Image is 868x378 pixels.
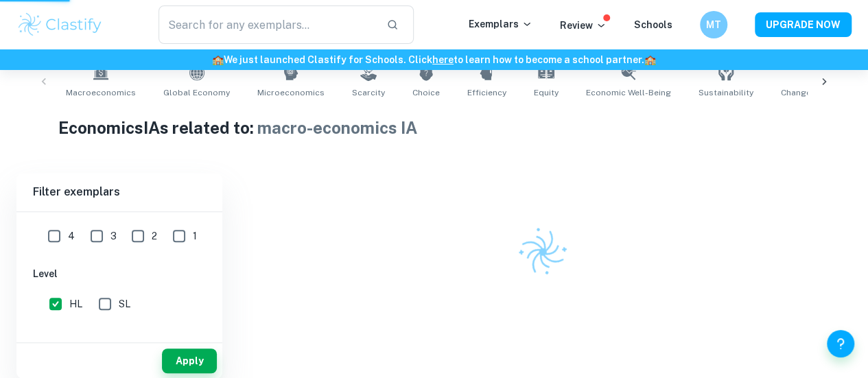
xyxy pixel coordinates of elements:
[69,296,82,311] span: HL
[33,266,206,281] h6: Level
[467,86,506,99] span: Efficiency
[58,115,810,140] h1: Economics IAs related to:
[412,86,440,99] span: Choice
[110,228,117,244] span: 3
[469,16,532,32] p: Exemplars
[66,86,136,99] span: Macroeconomics
[119,296,130,311] span: SL
[352,86,385,99] span: Scarcity
[509,218,576,285] img: Clastify logo
[162,349,217,373] button: Apply
[3,52,865,67] h6: We just launched Clastify for Schools. Click to learn how to become a school partner.
[560,18,607,33] p: Review
[700,11,727,38] button: MT
[257,118,417,137] span: macro-economics IA
[586,86,671,99] span: Economic Well-Being
[193,228,197,244] span: 1
[534,86,559,99] span: Equity
[16,173,222,211] h6: Filter exemplars
[706,17,722,32] h6: MT
[432,54,454,65] a: here
[68,228,75,244] span: 4
[634,19,672,30] a: Schools
[152,228,157,244] span: 2
[755,12,852,37] button: UPGRADE NOW
[699,86,753,99] span: Sustainability
[257,86,325,99] span: Microeconomics
[33,334,206,349] h6: Session
[212,54,224,65] span: 🏫
[163,86,230,99] span: Global Economy
[827,330,854,357] button: Help and Feedback
[159,5,375,44] input: Search for any exemplars...
[16,11,104,38] img: Clastify logo
[644,54,656,65] span: 🏫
